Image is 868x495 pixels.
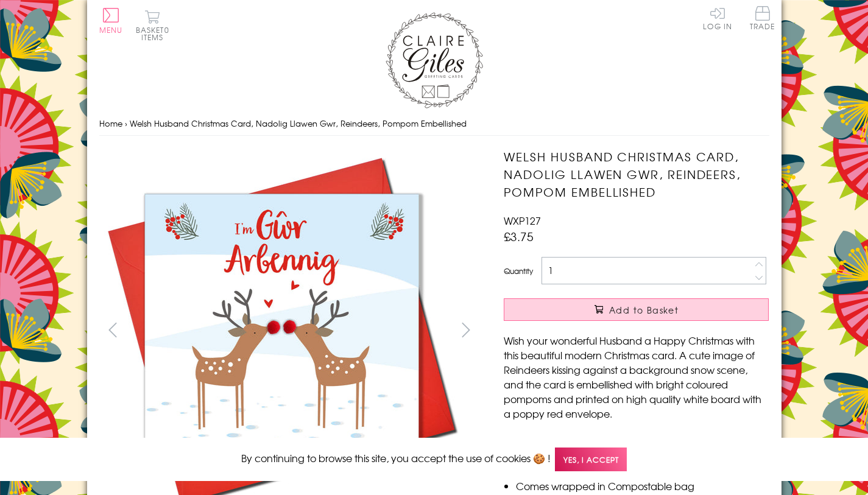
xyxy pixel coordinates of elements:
button: next [452,316,479,343]
li: Dimensions: 150mm x 150mm [516,435,769,449]
p: Wish your wonderful Husband a Happy Christmas with this beautiful modern Christmas card. A cute i... [504,333,769,421]
span: £3.75 [504,228,534,245]
button: Add to Basket [504,298,769,321]
nav: breadcrumbs [99,111,769,136]
button: prev [99,316,127,343]
button: Menu [99,8,123,33]
span: Trade [750,6,775,30]
span: › [125,118,127,129]
label: Quantity [504,265,533,276]
span: Menu [99,24,123,35]
li: Comes wrapped in Compostable bag [516,479,769,493]
span: Welsh Husband Christmas Card, Nadolig Llawen Gwr, Reindeers, Pompom Embellished [130,118,467,129]
span: Add to Basket [609,304,679,316]
a: Log In [703,6,732,30]
span: WXP127 [504,213,541,228]
span: Yes, I accept [555,448,627,471]
button: Basket0 items [136,10,169,41]
h1: Welsh Husband Christmas Card, Nadolig Llawen Gwr, Reindeers, Pompom Embellished [504,148,769,200]
span: 0 items [141,24,169,43]
a: Trade [750,6,775,32]
img: Welsh Husband Christmas Card, Nadolig Llawen Gwr, Reindeers, Pompom Embellished [479,148,845,440]
img: Claire Giles Greetings Cards [386,12,483,108]
a: Home [99,118,122,129]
